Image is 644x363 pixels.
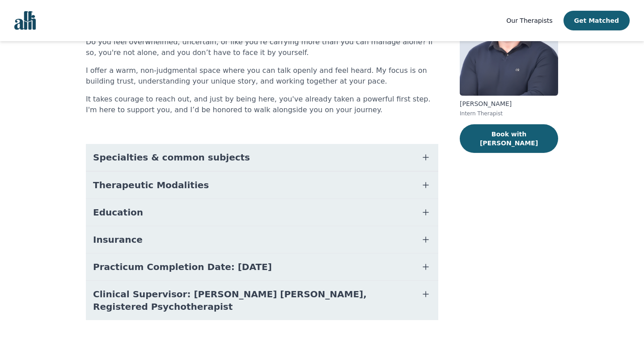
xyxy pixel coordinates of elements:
[506,15,552,26] a: Our Therapists
[93,261,272,273] span: Practicum Completion Date: [DATE]
[460,124,558,153] button: Book with [PERSON_NAME]
[86,172,438,198] button: Therapeutic Modalities
[93,288,410,313] span: Clinical Supervisor: [PERSON_NAME] [PERSON_NAME], Registered Psychotherapist
[86,65,438,87] p: I offer a warm, non-judgmental space where you can talk openly and feel heard. My focus is on bui...
[93,151,250,164] span: Specialties & common subjects
[460,99,558,108] p: [PERSON_NAME]
[14,11,36,30] img: alli logo
[86,94,438,115] p: It takes courage to reach out, and just by being here, you've already taken a powerful first step...
[506,17,552,24] span: Our Therapists
[86,144,438,171] button: Specialties & common subjects
[563,11,630,30] button: Get Matched
[93,233,143,246] span: Insurance
[86,199,438,226] button: Education
[86,226,438,253] button: Insurance
[86,281,438,320] button: Clinical Supervisor: [PERSON_NAME] [PERSON_NAME], Registered Psychotherapist
[86,253,438,280] button: Practicum Completion Date: [DATE]
[86,37,438,58] p: Do you feel overwhelmed, uncertain, or like you're carrying more than you can manage alone? If so...
[93,206,143,219] span: Education
[460,110,558,117] p: Intern Therapist
[93,179,209,191] span: Therapeutic Modalities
